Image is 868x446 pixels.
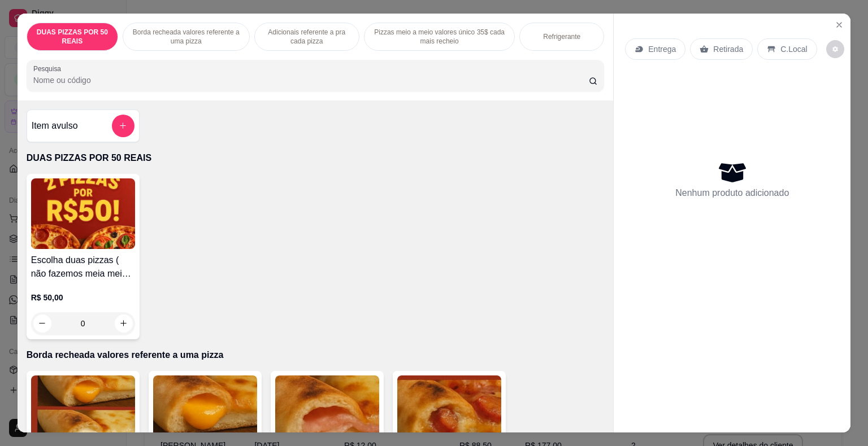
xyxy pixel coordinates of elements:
[543,32,580,41] p: Refrigerante
[374,28,505,46] p: Pizzas meio a meio valores único 35$ cada mais recheio
[153,375,257,446] img: product-image
[275,375,379,446] img: product-image
[31,178,135,249] img: product-image
[132,28,240,46] p: Borda recheada valores referente a uma pizza
[112,115,134,137] button: add-separate-item
[397,375,501,446] img: product-image
[826,40,844,58] button: decrease-product-quantity
[36,28,108,46] p: DUAS PIZZAS POR 50 REAIS
[32,119,78,133] h4: Item avulso
[31,375,135,446] img: product-image
[780,43,807,55] p: C.Local
[33,64,65,73] label: Pesquisa
[830,16,848,34] button: Close
[675,186,789,200] p: Nenhum produto adicionado
[31,253,135,281] h4: Escolha duas pizzas ( não fazemos meia meia nessa promoção )
[264,28,350,46] p: Adicionais referente a pra cada pizza
[31,292,135,303] p: R$ 50,00
[27,348,605,362] p: Borda recheada valores referente a uma pizza
[713,43,743,55] p: Retirada
[27,151,605,165] p: DUAS PIZZAS POR 50 REAIS
[648,43,676,55] p: Entrega
[33,75,589,86] input: Pesquisa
